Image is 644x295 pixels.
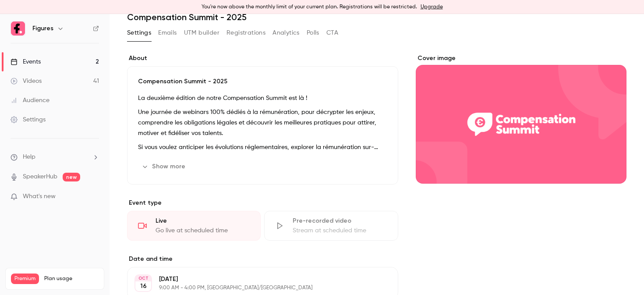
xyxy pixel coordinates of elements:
button: Registrations [226,26,265,40]
p: 16 [140,282,147,291]
div: Stream at scheduled time [293,226,387,235]
div: Audience [11,96,50,105]
p: [DATE] [159,275,352,284]
label: Cover image [416,54,626,63]
div: Go live at scheduled time [156,226,250,235]
iframe: Noticeable Trigger [88,193,99,201]
div: LiveGo live at scheduled time [127,211,261,241]
button: CTA [326,26,338,40]
section: Cover image [416,54,626,184]
span: Plan usage [44,275,99,282]
li: help-dropdown-opener [11,153,99,162]
div: Videos [11,77,42,85]
a: Upgrade [421,4,443,11]
label: About [127,54,398,63]
p: 9:00 AM - 4:00 PM, [GEOGRAPHIC_DATA]/[GEOGRAPHIC_DATA] [159,284,352,291]
span: Premium [11,274,39,284]
a: SpeakerHub [23,172,57,181]
button: Show more [138,160,191,174]
button: Analytics [272,26,300,40]
div: Settings [11,115,46,124]
p: Une journée de webinars 100% dédiés à la rémunération, pour décrypter les enjeux, comprendre les ... [138,107,387,139]
label: Date and time [127,255,398,263]
img: Figures [11,21,25,36]
p: Event type [127,199,398,207]
span: What's new [23,192,56,201]
div: Live [156,217,250,225]
p: Compensation Summit - 2025 [138,77,387,86]
h6: Figures [32,24,53,33]
h1: Compensation Summit - 2025 [127,12,626,22]
span: Help [23,153,35,162]
p: Si vous voulez anticiper les évolutions réglementaires, explorer la rémunération sur-mesure et dé... [138,142,387,153]
div: Events [11,57,41,66]
button: Polls [307,26,319,40]
div: OCT [135,275,151,281]
div: Pre-recorded videoStream at scheduled time [264,211,398,241]
button: UTM builder [184,26,219,40]
p: La deuxième édition de notre Compensation Summit est là ! [138,93,387,103]
div: Pre-recorded video [293,217,387,225]
button: Emails [158,26,177,40]
button: Settings [127,26,151,40]
span: new [63,173,80,181]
